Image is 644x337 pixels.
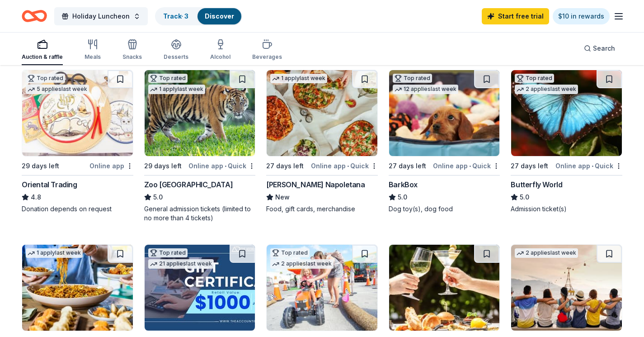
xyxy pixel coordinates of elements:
[155,7,242,25] button: Track· 3Discover
[205,12,234,20] a: Discover
[266,161,304,171] div: 27 days left
[22,245,133,331] img: Image for Hawkers Asian Street Food
[266,70,378,214] a: Image for Frank Pepe Pizzeria Napoletana1 applylast week27 days leftOnline app•Quick[PERSON_NAME]...
[144,161,182,171] div: 29 days left
[275,192,290,203] span: New
[122,35,142,65] button: Snacks
[22,70,133,214] a: Image for Oriental TradingTop rated5 applieslast week29 days leftOnline appOriental Trading4.8Don...
[148,85,205,94] div: 1 apply last week
[252,53,282,61] div: Beverages
[389,179,418,190] div: BarkBox
[210,35,230,65] button: Alcohol
[347,162,349,170] span: •
[22,53,63,61] div: Auction & raffle
[270,248,310,257] div: Top rated
[188,160,255,171] div: Online app Quick
[482,8,549,24] a: Start free trial
[469,162,471,170] span: •
[148,248,188,257] div: Top rated
[26,74,65,83] div: Top rated
[266,179,365,190] div: [PERSON_NAME] Napoletana
[433,160,500,171] div: Online app Quick
[270,74,327,83] div: 1 apply last week
[267,245,377,331] img: Image for Crayola Experience (Orlando)
[85,53,101,61] div: Meals
[225,162,226,170] span: •
[163,12,188,20] a: Track· 3
[164,53,188,61] div: Desserts
[148,259,214,269] div: 21 applies last week
[577,39,622,57] button: Search
[511,245,622,331] img: Image for Let's Roam
[26,85,89,94] div: 5 applies last week
[89,160,133,171] div: Online app
[511,179,562,190] div: Butterfly World
[22,161,59,171] div: 29 days left
[389,245,500,331] img: Image for Atlas Restaurant Group
[144,204,256,223] div: General admission tickets (limited to no more than 4 tickets)
[270,259,334,269] div: 2 applies last week
[389,161,426,171] div: 27 days left
[515,74,554,83] div: Top rated
[389,204,500,214] div: Dog toy(s), dog food
[72,11,130,22] span: Holiday Luncheon
[122,53,142,61] div: Snacks
[148,74,188,83] div: Top rated
[311,160,378,171] div: Online app Quick
[144,70,256,223] a: Image for Zoo MiamiTop rated1 applylast week29 days leftOnline app•QuickZoo [GEOGRAPHIC_DATA]5.0G...
[153,192,163,203] span: 5.0
[267,70,377,156] img: Image for Frank Pepe Pizzeria Napoletana
[31,192,41,203] span: 4.8
[515,248,578,258] div: 2 applies last week
[266,204,378,214] div: Food, gift cards, merchandise
[398,192,407,203] span: 5.0
[393,74,432,83] div: Top rated
[54,7,148,25] button: Holiday Luncheon
[22,70,133,156] img: Image for Oriental Trading
[593,43,615,54] span: Search
[393,85,458,94] div: 12 applies last week
[511,70,622,156] img: Image for Butterfly World
[389,70,500,214] a: Image for BarkBoxTop rated12 applieslast week27 days leftOnline app•QuickBarkBox5.0Dog toy(s), do...
[144,179,233,190] div: Zoo [GEOGRAPHIC_DATA]
[252,35,282,65] button: Beverages
[592,162,593,170] span: •
[553,8,610,24] a: $10 in rewards
[555,160,622,171] div: Online app Quick
[511,161,548,171] div: 27 days left
[389,70,500,156] img: Image for BarkBox
[22,35,63,65] button: Auction & raffle
[520,192,529,203] span: 5.0
[22,179,77,190] div: Oriental Trading
[164,35,188,65] button: Desserts
[22,5,47,27] a: Home
[85,35,101,65] button: Meals
[26,248,83,258] div: 1 apply last week
[511,70,622,214] a: Image for Butterfly WorldTop rated2 applieslast week27 days leftOnline app•QuickButterfly World5....
[515,85,578,94] div: 2 applies last week
[145,70,255,156] img: Image for Zoo Miami
[145,245,255,331] img: Image for The Accounting Doctor
[511,204,622,214] div: Admission ticket(s)
[22,204,133,214] div: Donation depends on request
[210,53,230,61] div: Alcohol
